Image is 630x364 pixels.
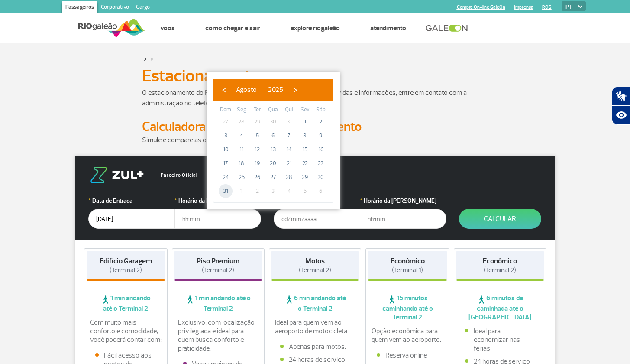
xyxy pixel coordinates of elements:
[262,83,289,96] button: 2025
[268,85,283,94] span: 2025
[132,1,153,15] a: Cargo
[266,184,280,198] span: 3
[207,72,340,209] bs-datepicker-container: calendar
[280,342,350,351] li: Apenas para motos.
[313,105,329,115] th: weekday
[360,209,446,229] input: hh:mm
[250,184,264,198] span: 2
[282,143,296,156] span: 14
[90,318,162,344] p: Com muito mais conforto e comodidade, você poderá contar com:
[250,129,264,143] span: 5
[298,184,312,198] span: 5
[205,24,260,32] a: Como chegar e sair
[314,143,328,156] span: 16
[297,105,313,115] th: weekday
[88,167,145,183] img: logo-zul.png
[372,327,443,344] p: Opção econômica para quem vem ao aeroporto.
[281,105,297,115] th: weekday
[368,294,447,322] span: 15 minutos caminhando até o Terminal 2
[314,184,328,198] span: 6
[282,115,296,129] span: 31
[235,129,249,143] span: 4
[266,170,280,184] span: 27
[377,351,438,360] li: Reserva online
[250,156,264,170] span: 19
[219,129,233,143] span: 3
[150,54,153,64] a: >
[217,83,230,96] button: ‹
[250,143,264,156] span: 12
[235,156,249,170] span: 18
[250,170,264,184] span: 26
[218,105,234,115] th: weekday
[298,143,312,156] span: 15
[249,105,265,115] th: weekday
[282,156,296,170] span: 21
[219,156,233,170] span: 17
[142,68,488,83] h1: Estacionamento
[457,4,505,10] a: Compra On-line GaleOn
[271,294,359,313] span: 6 min andando até o Terminal 2
[392,266,423,274] span: (Terminal 1)
[160,24,175,32] a: Voos
[178,318,258,353] p: Exclusivo, com localização privilegiada e ideal para quem busca conforto e praticidade.
[542,4,552,10] a: RQS
[314,129,328,143] span: 9
[217,84,302,93] bs-datepicker-navigation-view: ​ ​ ​
[484,266,516,274] span: (Terminal 2)
[612,106,630,125] button: Abrir recursos assistivos.
[235,143,249,156] span: 11
[236,85,257,94] span: Agosto
[219,184,233,198] span: 31
[97,1,132,15] a: Corporativo
[265,105,281,115] th: weekday
[219,115,233,129] span: 27
[360,196,446,205] label: Horário da [PERSON_NAME]
[219,143,233,156] span: 10
[282,170,296,184] span: 28
[514,4,533,10] a: Imprensa
[144,54,147,64] a: >
[465,327,535,353] li: Ideal para economizar nas férias
[62,1,97,15] a: Passageiros
[88,196,175,205] label: Data de Entrada
[235,184,249,198] span: 1
[275,318,355,335] p: Ideal para quem vem ao aeroporto de motocicleta.
[456,294,544,322] span: 6 minutos de caminhada até o [GEOGRAPHIC_DATA]
[153,173,197,178] span: Parceiro Oficial
[234,105,250,115] th: weekday
[87,294,165,313] span: 1 min andando até o Terminal 2
[88,209,175,229] input: dd/mm/aaaa
[174,294,262,313] span: 1 min andando até o Terminal 2
[305,257,325,266] strong: Motos
[235,115,249,129] span: 28
[202,266,234,274] span: (Terminal 2)
[274,209,360,229] input: dd/mm/aaaa
[219,170,233,184] span: 24
[612,87,630,125] div: Plugin de acessibilidade da Hand Talk.
[391,257,425,266] strong: Econômico
[174,209,261,229] input: hh:mm
[282,129,296,143] span: 7
[459,209,541,229] button: Calcular
[100,257,152,266] strong: Edifício Garagem
[235,170,249,184] span: 25
[110,266,142,274] span: (Terminal 2)
[289,83,302,96] span: ›
[230,83,262,96] button: Agosto
[298,156,312,170] span: 22
[298,129,312,143] span: 8
[282,184,296,198] span: 4
[266,129,280,143] span: 6
[266,115,280,129] span: 30
[299,266,331,274] span: (Terminal 2)
[142,88,488,108] p: O estacionamento do RIOgaleão é administrado pela Estapar. Para dúvidas e informações, entre em c...
[174,196,261,205] label: Horário da Entrada
[314,170,328,184] span: 30
[291,24,340,32] a: Explore RIOgaleão
[266,143,280,156] span: 13
[612,87,630,106] button: Abrir tradutor de língua de sinais.
[370,24,406,32] a: Atendimento
[266,156,280,170] span: 20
